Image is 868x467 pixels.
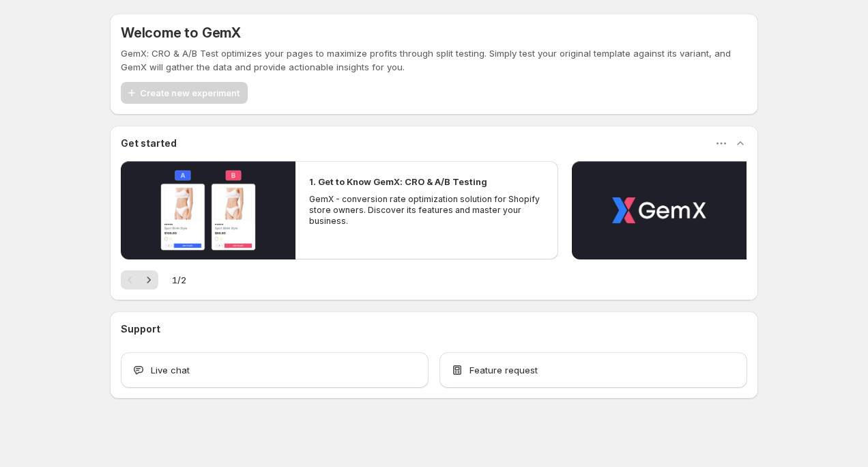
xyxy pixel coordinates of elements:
[121,161,295,259] button: Play video
[572,161,747,259] button: Play video
[139,270,158,289] button: Next
[309,175,487,188] h2: 1. Get to Know GemX: CRO & A/B Testing
[469,363,538,377] span: Feature request
[172,273,186,287] span: 1 / 2
[151,363,190,377] span: Live chat
[309,194,544,227] p: GemX - conversion rate optimization solution for Shopify store owners. Discover its features and ...
[121,25,241,41] h5: Welcome to GemX
[121,137,177,150] h3: Get started
[121,270,158,289] nav: Pagination
[121,322,160,336] h3: Support
[121,46,747,74] p: GemX: CRO & A/B Test optimizes your pages to maximize profits through split testing. Simply test ...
